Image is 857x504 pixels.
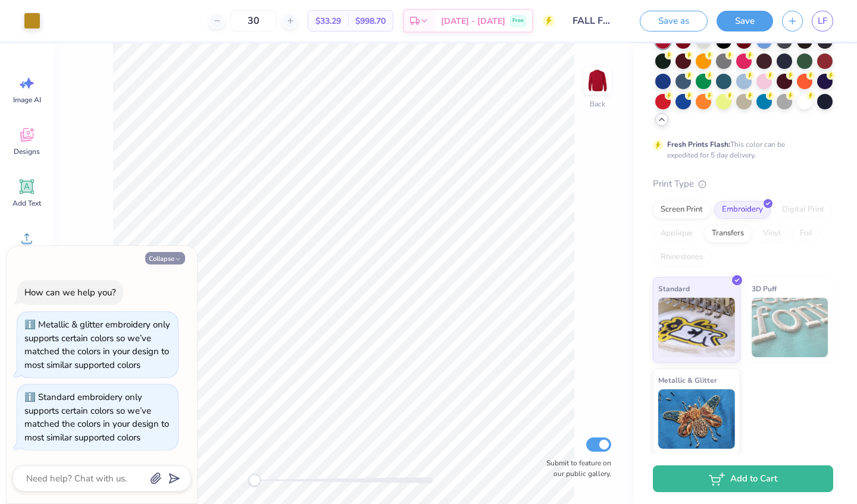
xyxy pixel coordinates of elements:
div: Transfers [704,225,752,242]
div: Metallic & glitter embroidery only supports certain colors so we’ve matched the colors in your de... [24,319,170,371]
span: $998.70 [355,15,386,27]
div: Digital Print [774,201,832,219]
input: – – [230,10,277,31]
span: [DATE] - [DATE] [441,15,505,27]
div: Print Type [653,177,833,191]
span: Standard [658,282,690,295]
div: Accessibility label [249,474,261,486]
strong: Fresh Prints Flash: [667,140,730,149]
span: Add Text [12,199,41,208]
a: LF [812,11,833,31]
span: LF [818,14,827,28]
img: 3D Puff [752,298,828,357]
img: Metallic & Glitter [658,389,735,449]
img: Standard [658,298,735,357]
div: How can we help you? [24,286,116,298]
img: Back [586,69,609,93]
span: Designs [14,147,40,156]
div: Back [590,99,605,109]
div: Standard embroidery only supports certain colors so we’ve matched the colors in your design to mo... [24,391,169,443]
div: Screen Print [653,201,711,219]
div: This color can be expedited for 5 day delivery. [667,139,814,160]
div: Embroidery [714,201,771,219]
button: Add to Cart [653,465,833,492]
div: Applique [653,225,700,242]
span: Metallic & Glitter [658,374,717,386]
span: Image AI [13,95,41,105]
button: Save as [640,11,708,31]
div: Rhinestones [653,248,711,266]
span: 3D Puff [752,282,777,295]
button: Collapse [145,252,185,264]
div: Foil [792,225,820,242]
span: $33.29 [315,15,341,27]
label: Submit to feature on our public gallery. [540,458,611,479]
button: Save [717,11,773,31]
input: Untitled Design [564,9,622,33]
span: Free [512,17,524,25]
div: Vinyl [755,225,789,242]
